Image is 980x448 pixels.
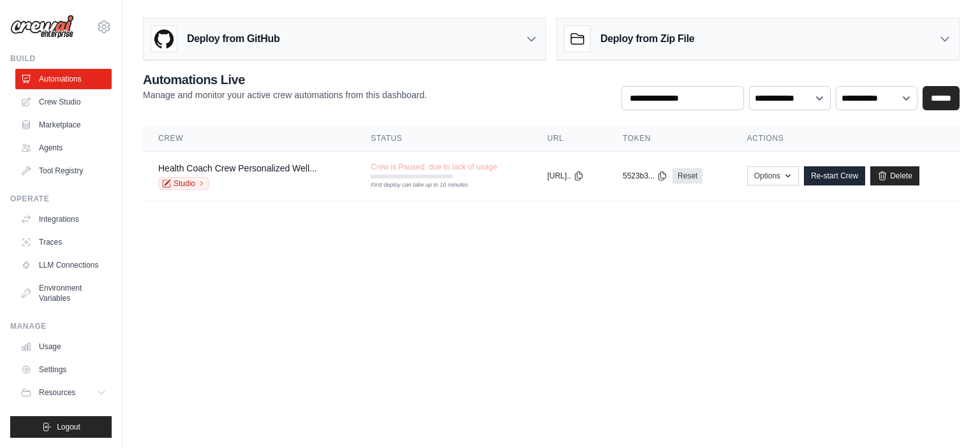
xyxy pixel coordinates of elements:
[607,126,732,152] th: Token
[143,126,355,152] th: Crew
[151,26,177,52] img: GitHub Logo
[532,126,607,152] th: URL
[15,138,112,158] a: Agents
[10,416,112,438] button: Logout
[39,387,75,398] span: Resources
[10,15,74,39] img: Logo
[158,177,209,190] a: Studio
[15,232,112,252] a: Traces
[158,163,317,173] a: Health Coach Crew Personalized Well...
[600,31,694,47] h3: Deploy from Zip File
[15,336,112,357] a: Usage
[57,422,80,432] span: Logout
[187,31,279,47] h3: Deploy from GitHub
[10,194,112,204] div: Operate
[747,166,799,185] button: Options
[143,71,427,89] h2: Automations Live
[143,89,427,101] p: Manage and monitor your active crew automations from this dashboard.
[371,162,497,172] span: Crew is Paused, due to lack of usage
[15,115,112,135] a: Marketplace
[15,209,112,229] a: Integrations
[15,161,112,181] a: Tool Registry
[15,255,112,275] a: LLM Connections
[10,321,112,331] div: Manage
[15,92,112,112] a: Crew Studio
[870,166,919,185] a: Delete
[804,166,865,185] a: Re-start Crew
[371,181,452,190] div: First deploy can take up to 10 minutes
[15,278,112,308] a: Environment Variables
[623,171,667,181] button: 5523b3...
[10,54,112,64] div: Build
[15,382,112,403] button: Resources
[15,69,112,89] a: Automations
[15,359,112,380] a: Settings
[732,126,960,152] th: Actions
[355,126,531,152] th: Status
[672,168,702,184] a: Reset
